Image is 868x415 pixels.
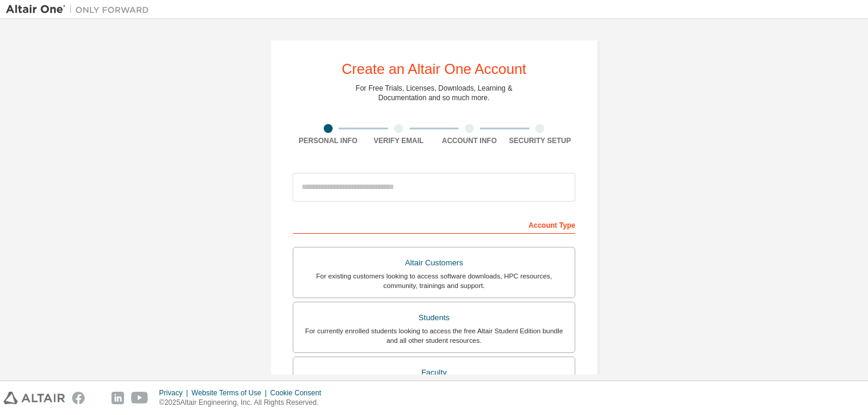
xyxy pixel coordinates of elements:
[159,388,191,398] div: Privacy
[505,136,576,145] div: Security Setup
[342,62,526,76] div: Create an Altair One Account
[131,392,148,404] img: youtube.svg
[270,388,328,398] div: Cookie Consent
[159,398,328,408] p: © 2025 Altair Engineering, Inc. All Rights Reserved.
[293,136,364,145] div: Personal Info
[4,392,65,404] img: altair_logo.svg
[300,326,568,345] div: For currently enrolled students looking to access the free Altair Student Edition bundle and all ...
[356,83,513,103] div: For Free Trials, Licenses, Downloads, Learning & Documentation and so much more.
[293,215,575,234] div: Account Type
[300,255,568,271] div: Altair Customers
[72,392,85,404] img: facebook.svg
[300,271,568,290] div: For existing customers looking to access software downloads, HPC resources, community, trainings ...
[191,388,270,398] div: Website Terms of Use
[6,4,155,16] img: Altair One
[434,136,505,145] div: Account Info
[364,136,435,145] div: Verify Email
[300,364,568,381] div: Faculty
[300,309,568,326] div: Students
[111,392,124,404] img: linkedin.svg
